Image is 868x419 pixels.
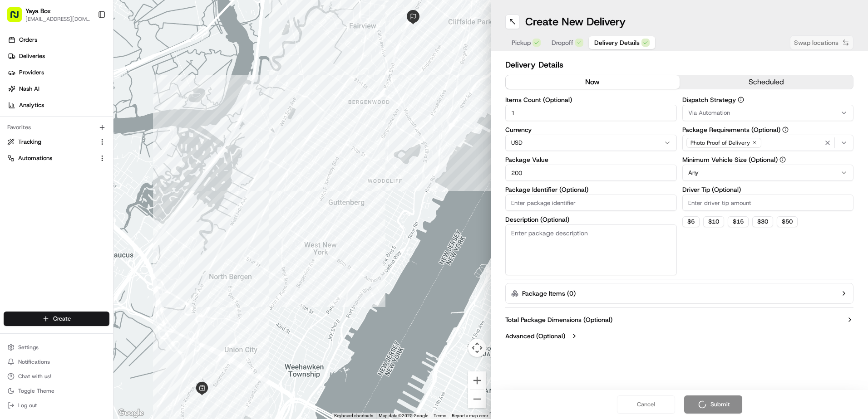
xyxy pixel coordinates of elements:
h1: Create New Delivery [525,15,626,29]
label: Dispatch Strategy [682,97,854,103]
span: Map data ©2025 Google [379,413,428,418]
label: Package Requirements (Optional) [682,127,854,133]
input: Enter package identifier [505,195,677,211]
a: Powered byPylon [64,224,110,232]
button: Yaya Box [25,6,51,15]
div: Start new chat [41,87,149,96]
label: Package Value [505,156,677,163]
span: Regen Pajulas [28,165,66,172]
button: Start new chat [154,89,165,100]
span: • [75,141,79,148]
button: Settings [4,341,109,354]
img: Regen Pajulas [9,156,24,171]
button: Minimum Vehicle Size (Optional) [779,156,786,163]
input: Clear [24,58,150,68]
button: Total Package Dimensions (Optional) [505,315,853,324]
div: 📗 [9,204,16,211]
button: Create [4,312,109,326]
span: Knowledge Base [18,203,69,212]
img: Google [116,407,146,419]
label: Total Package Dimensions (Optional) [505,315,612,324]
div: Favorites [4,120,109,135]
a: Report a map error [452,413,488,418]
label: Currency [505,127,677,133]
button: Tracking [4,135,109,149]
h2: Delivery Details [505,58,853,71]
a: Tracking [7,138,95,146]
button: Keyboard shortcuts [334,413,373,419]
span: Photo Proof of Delivery [690,139,750,146]
a: Terms [434,413,446,418]
span: Automations [18,154,52,162]
span: Toggle Theme [18,387,54,395]
button: Photo Proof of Delivery [682,135,854,151]
a: Providers [4,65,113,80]
button: Dispatch Strategy [738,97,744,103]
input: Enter driver tip amount [682,195,854,211]
a: Nash AI [4,82,113,96]
label: Minimum Vehicle Size (Optional) [682,156,854,163]
span: Dropoff [552,38,573,47]
button: scheduled [680,75,853,89]
label: Description (Optional) [505,216,677,223]
a: Open this area in Google Maps (opens a new window) [116,407,146,419]
span: • [68,165,71,172]
span: Tracking [18,138,41,146]
label: Package Identifier (Optional) [505,186,677,193]
span: Analytics [19,101,44,109]
img: 1736555255976-a54dd68f-1ca7-489b-9aae-adbdc363a1c4 [18,166,25,173]
button: Zoom in [468,371,486,390]
img: 1738778727109-b901c2ba-d612-49f7-a14d-d897ce62d23f [19,87,35,103]
span: Log out [18,402,37,409]
button: Via Automation [682,105,854,121]
span: Pylon [90,225,110,232]
span: 8月15日 [80,141,102,148]
a: Analytics [4,98,113,112]
div: We're available if you need us! [41,96,125,103]
img: 1736555255976-a54dd68f-1ca7-489b-9aae-adbdc363a1c4 [9,87,25,103]
span: API Documentation [86,203,146,212]
button: [EMAIL_ADDRESS][DOMAIN_NAME] [25,15,90,23]
span: Orders [19,36,37,44]
label: Items Count (Optional) [505,97,677,103]
button: $5 [682,216,700,227]
span: Notifications [18,358,50,365]
label: Package Items ( 0 ) [522,289,576,298]
input: Enter package value [505,165,677,181]
button: Yaya Box[EMAIL_ADDRESS][DOMAIN_NAME] [4,4,94,25]
div: 💻 [77,204,84,211]
button: Map camera controls [468,339,486,357]
span: Nash AI [19,85,39,93]
img: Nash [9,9,27,27]
button: Toggle Theme [4,385,109,397]
a: Deliveries [4,49,113,63]
button: Log out [4,399,109,412]
img: Joseph V. [9,132,24,146]
a: Automations [7,154,95,162]
button: Zoom out [468,390,486,408]
label: Driver Tip (Optional) [682,186,854,193]
img: 1736555255976-a54dd68f-1ca7-489b-9aae-adbdc363a1c4 [18,141,25,148]
a: 💻API Documentation [73,199,149,215]
div: Past conversations [9,118,61,125]
button: Chat with us! [4,370,109,383]
button: $50 [777,216,798,227]
button: Advanced (Optional) [505,331,853,341]
span: Chat with us! [18,373,51,380]
span: Create [53,315,71,323]
button: $15 [728,216,749,227]
span: 8月14日 [73,165,94,172]
a: Orders [4,33,113,47]
span: Pickup [512,38,531,47]
label: Advanced (Optional) [505,331,565,341]
a: 📗Knowledge Base [5,199,73,215]
button: Package Items (0) [505,283,853,304]
button: Notifications [4,356,109,368]
button: See all [141,116,165,127]
span: Settings [18,344,39,351]
span: Via Automation [688,109,730,117]
button: $30 [752,216,773,227]
button: now [506,75,680,89]
input: Enter number of items [505,105,677,121]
